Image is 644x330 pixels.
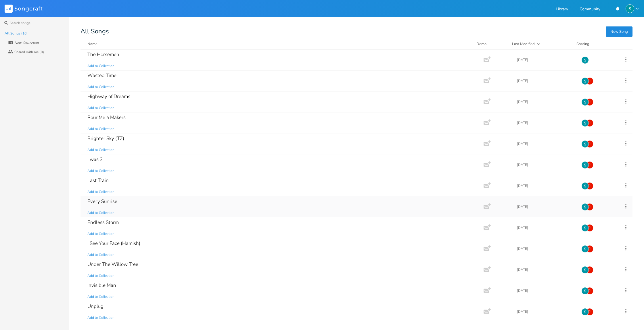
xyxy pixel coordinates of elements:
img: Stevie Jay [581,77,589,85]
div: james.coutts100 [586,119,593,127]
span: Add to Collection [87,64,114,68]
div: [DATE] [517,289,574,292]
span: Add to Collection [87,252,114,257]
div: Brighter Sky (TZ) [87,136,124,141]
a: Library [556,7,568,12]
div: james.coutts100 [586,98,593,106]
button: Name [87,41,469,47]
div: [DATE] [517,79,574,83]
div: [DATE] [517,205,574,208]
div: Highway of Dreams [87,94,130,99]
div: I was 3 [87,157,103,162]
div: james.coutts100 [586,161,593,169]
div: All Songs (16) [5,32,28,35]
div: Pour Me a Makers [87,115,126,120]
div: [DATE] [517,163,574,166]
div: [DATE] [517,226,574,229]
a: Community [580,7,600,12]
div: Every Sunrise [87,199,117,204]
div: Endless Storm [87,220,119,225]
div: Sharing [576,41,611,47]
div: james.coutts100 [586,287,593,295]
div: [DATE] [517,142,574,145]
img: Stevie Jay [581,119,589,127]
span: Add to Collection [87,210,114,215]
div: [DATE] [517,100,574,103]
img: Stevie Jay [626,4,634,13]
img: Stevie Jay [581,224,589,232]
span: Add to Collection [87,273,114,278]
div: james.coutts100 [586,182,593,190]
img: Stevie Jay [581,98,589,106]
div: [DATE] [517,247,574,250]
div: james.coutts100 [586,245,593,253]
div: james.coutts100 [586,77,593,85]
div: [DATE] [517,121,574,124]
div: james.coutts100 [586,308,593,316]
div: [DATE] [517,58,574,62]
img: Stevie Jay [581,161,589,169]
div: [DATE] [517,184,574,187]
div: All Songs [80,29,632,34]
button: New Song [606,26,632,37]
div: Demo [476,41,505,47]
span: Add to Collection [87,147,114,152]
span: Add to Collection [87,231,114,236]
div: james.coutts100 [586,203,593,211]
img: Stevie Jay [581,308,589,316]
div: I See Your Face (Hamish) [87,241,140,246]
div: Name [87,41,97,47]
img: Stevie Jay [581,245,589,253]
img: Stevie Jay [581,140,589,148]
img: Stevie Jay [581,203,589,211]
span: Add to Collection [87,189,114,194]
div: [DATE] [517,268,574,271]
span: Add to Collection [87,85,114,89]
div: Unplug [87,304,103,309]
div: The Horsemen [87,52,119,57]
div: james.coutts100 [586,266,593,274]
img: Stevie Jay [581,182,589,190]
div: [DATE] [517,310,574,313]
span: Add to Collection [87,105,114,110]
div: Wasted Time [87,73,116,78]
div: Last Modified [512,41,535,47]
button: Last Modified [512,41,570,47]
img: Stevie Jay [581,287,589,295]
div: Shared with me (0) [14,50,44,54]
img: Stevie Jay [581,56,589,64]
div: james.coutts100 [586,140,593,148]
span: Add to Collection [87,315,114,320]
div: Under The Willow Tree [87,262,138,267]
span: Add to Collection [87,168,114,173]
img: Stevie Jay [581,266,589,274]
div: New Collection [14,41,39,45]
div: Drifting [87,325,104,330]
span: Add to Collection [87,126,114,131]
div: Last Train [87,178,109,183]
div: Invisible Man [87,283,116,288]
div: james.coutts100 [586,224,593,232]
span: Add to Collection [87,294,114,299]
